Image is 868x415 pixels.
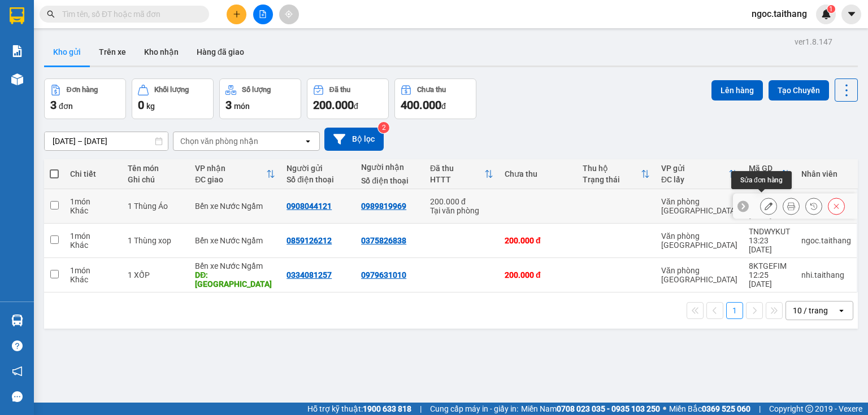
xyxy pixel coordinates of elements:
[11,45,23,57] img: solution-icon
[363,404,411,413] strong: 1900 633 818
[307,403,411,415] span: Hỗ trợ kỹ thuật:
[287,175,350,184] div: Số điện thoại
[361,163,419,172] div: Người nhận
[801,236,851,245] div: ngoc.taithang
[583,164,640,173] div: Thu hộ
[743,159,796,189] th: Toggle SortBy
[401,98,441,112] span: 400.000
[749,236,790,254] div: 13:23 [DATE]
[354,102,358,111] span: đ
[749,227,790,236] div: TNDWYKUT
[307,78,389,119] button: Đã thu200.000đ
[146,102,155,111] span: kg
[731,171,792,189] div: Sửa đơn hàng
[279,5,299,24] button: aim
[324,128,384,151] button: Bộ lọc
[219,78,301,119] button: Số lượng3món
[234,102,250,111] span: món
[6,6,164,48] li: Nhà xe Tài Thắng
[361,236,406,245] div: 0375826838
[749,193,790,202] div: 3ER24Z8J
[749,270,790,289] div: 12:25 [DATE]
[702,404,750,413] strong: 0369 525 060
[793,305,828,316] div: 10 / trang
[44,38,90,65] button: Kho gửi
[128,236,184,245] div: 1 Thùng xop
[847,9,857,19] span: caret-down
[661,175,728,184] div: ĐC lấy
[361,270,406,279] div: 0979631010
[313,98,354,112] span: 200.000
[430,206,493,215] div: Tại văn phòng
[827,5,835,13] sup: 1
[128,164,184,173] div: Tên món
[394,78,476,119] button: Chưa thu400.000đ
[557,404,660,413] strong: 0708 023 035 - 0935 103 250
[795,36,832,48] div: ver 1.8.147
[430,175,484,184] div: HTTT
[47,10,55,18] span: search
[801,169,851,178] div: Nhân viên
[749,164,781,173] div: Mã GD
[70,169,116,178] div: Chi tiết
[805,405,813,413] span: copyright
[195,202,275,211] div: Bến xe Nước Ngầm
[424,159,499,189] th: Toggle SortBy
[138,98,144,112] span: 0
[505,236,571,245] div: 200.000 đ
[195,270,275,289] div: DĐ: HÀ TĨNH
[821,9,831,19] img: icon-new-feature
[59,102,73,111] span: đơn
[841,5,861,24] button: caret-down
[420,403,422,415] span: |
[287,236,332,245] div: 0859126212
[749,261,790,270] div: 8KTGEFIM
[44,78,126,119] button: Đơn hàng3đơn
[577,159,655,189] th: Toggle SortBy
[11,73,23,85] img: warehouse-icon
[760,198,777,215] div: Sửa đơn hàng
[661,164,728,173] div: VP gửi
[430,197,493,206] div: 200.000 đ
[329,86,350,94] div: Đã thu
[6,61,78,98] li: VP Văn phòng [GEOGRAPHIC_DATA]
[195,175,266,184] div: ĐC giao
[132,78,214,119] button: Khối lượng0kg
[12,340,23,351] span: question-circle
[259,10,267,18] span: file-add
[303,137,313,146] svg: open
[180,136,258,147] div: Chọn văn phòng nhận
[743,7,816,21] span: ngoc.taithang
[801,270,851,279] div: nhi.taithang
[227,5,246,24] button: plus
[837,306,846,315] svg: open
[505,270,571,279] div: 200.000 đ
[70,206,116,215] div: Khác
[67,86,98,94] div: Đơn hàng
[661,197,737,215] div: Văn phòng [GEOGRAPHIC_DATA]
[669,403,750,415] span: Miền Bắc
[12,366,23,377] span: notification
[505,169,571,178] div: Chưa thu
[10,7,24,24] img: logo-vxr
[195,236,275,245] div: Bến xe Nước Ngầm
[661,266,737,284] div: Văn phòng [GEOGRAPHIC_DATA]
[242,86,271,94] div: Số lượng
[287,164,350,173] div: Người gửi
[225,98,232,112] span: 3
[188,38,253,65] button: Hàng đã giao
[135,38,188,65] button: Kho nhận
[233,10,241,18] span: plus
[195,164,266,173] div: VP nhận
[70,275,116,284] div: Khác
[287,270,332,279] div: 0334081257
[62,8,196,20] input: Tìm tên, số ĐT hoặc mã đơn
[70,197,116,206] div: 1 món
[287,202,332,211] div: 0908044121
[78,61,150,86] li: VP Bến xe Nước Ngầm
[361,202,406,211] div: 0989819969
[441,102,446,111] span: đ
[253,5,273,24] button: file-add
[711,80,763,101] button: Lên hàng
[128,270,184,279] div: 1 XỐP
